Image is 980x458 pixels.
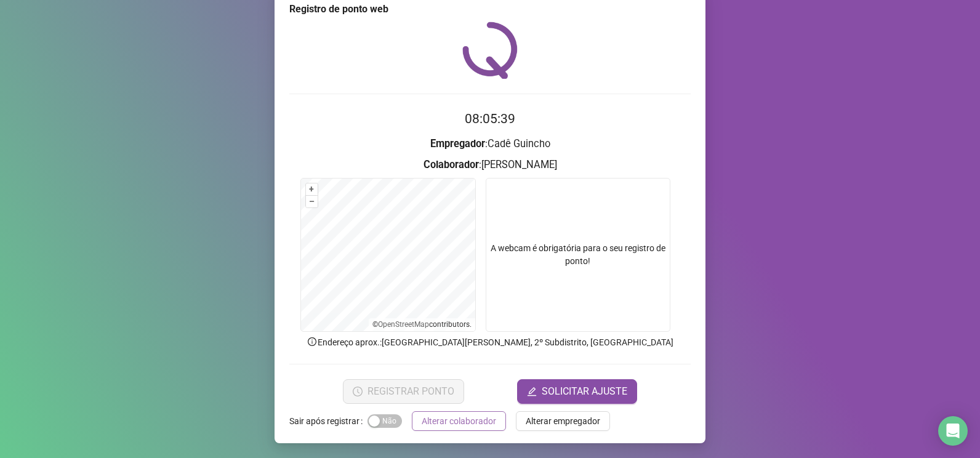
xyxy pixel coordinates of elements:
[372,320,472,329] li: © contributors.
[465,111,515,126] time: 08:05:39
[516,411,610,431] button: Alterar empregador
[307,336,318,347] span: info-circle
[527,387,537,396] span: edit
[938,416,968,446] div: Open Intercom Messenger
[289,411,367,431] label: Sair após registrar
[306,196,318,207] button: –
[289,335,691,349] p: Endereço aprox. : [GEOGRAPHIC_DATA][PERSON_NAME], 2º Subdistrito, [GEOGRAPHIC_DATA]
[289,136,691,152] h3: : Cadê Guincho
[412,411,506,431] button: Alterar colaborador
[289,157,691,173] h3: : [PERSON_NAME]
[424,159,479,171] strong: Colaborador
[378,320,429,329] a: OpenStreetMap
[343,379,464,404] button: REGISTRAR PONTO
[422,414,496,428] span: Alterar colaborador
[306,183,318,195] button: +
[289,2,691,17] div: Registro de ponto web
[486,178,670,332] div: A webcam é obrigatória para o seu registro de ponto!
[462,22,518,79] img: QRPoint
[430,138,485,150] strong: Empregador
[526,414,600,428] span: Alterar empregador
[517,379,637,404] button: editSOLICITAR AJUSTE
[542,384,627,399] span: SOLICITAR AJUSTE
